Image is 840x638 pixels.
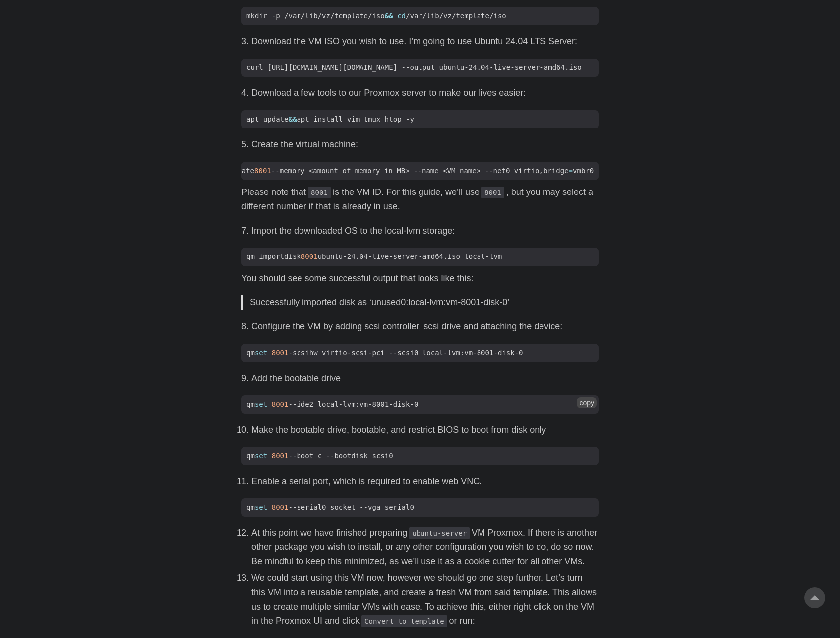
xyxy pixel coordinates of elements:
span: qm --ide2 local-lvm:vm-8001-disk-0 [241,399,423,410]
code: 8001 [308,187,331,198]
span: apt update apt install vim tmux htop -y [241,114,419,125]
span: qm --serial0 socket --vga serial0 [241,502,419,512]
span: set [255,503,267,511]
li: Import the downloaded OS to the local-lvm storage: [251,224,599,238]
li: Configure the VM by adding scsi controller, scsi drive and attaching the device: [251,319,599,334]
li: Download a few tools to our Proxmox server to make our lives easier: [251,86,599,100]
span: cd [397,12,406,20]
span: 8001 [254,167,271,175]
p: Please note that is the VM ID. For this guide, we’ll use , but you may select a different number ... [241,185,599,214]
li: Enable a serial port, which is required to enable web VNC. [251,474,599,489]
span: 8001 [272,452,289,460]
span: set [255,400,267,408]
p: You should see some successful output that looks like this: [241,271,599,286]
button: copy [577,397,597,408]
code: Convert to template [361,615,447,627]
p: At this point we have finished preparing VM Proxmox. If there is another other package you wish t... [251,526,599,569]
span: 8001 [272,400,289,408]
span: qm --boot c --bootdisk scsi0 [241,451,398,461]
span: qm importdisk ubuntu-24.04-live-server-amd64.iso local-lvm [241,252,507,262]
p: We could start using this VM now, however we should go one step further. Let’s turn this VM into ... [251,571,599,628]
span: 8001 [272,349,289,357]
span: = [569,167,573,175]
code: ubuntu-server [409,527,470,539]
a: go to top [804,587,825,608]
li: Download the VM ISO you wish to use. I’m going to use Ubuntu 24.04 LTS Server: [251,34,599,49]
p: Successfully imported disk as ‘unused0:local-lvm:vm-8001-disk-0’ [250,295,592,310]
span: && [288,115,297,123]
span: && [385,12,393,20]
li: Make the bootable drive, bootable, and restrict BIOS to boot from disk only [251,423,599,437]
span: qm -scsihw virtio-scsi-pci --scsi0 local-lvm:vm-8001-disk-0 [241,348,528,358]
span: 8001 [272,503,289,511]
span: 8001 [301,253,318,260]
span: mkdir -p /var/lib/vz/template/iso /var/lib/vz/template/iso [241,11,511,21]
code: 8001 [481,187,504,198]
li: Add the bootable drive [251,371,599,385]
span: set [255,452,267,460]
span: curl [URL][DOMAIN_NAME][DOMAIN_NAME] --output ubuntu-24.04-live-server-amd64.iso [241,63,587,73]
li: Create the virtual machine: [251,137,599,152]
span: qm create --memory <amount of memory in MB> --name <VM name> --net0 virtio,bridge vmbr0 [212,166,599,176]
span: set [255,349,267,357]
